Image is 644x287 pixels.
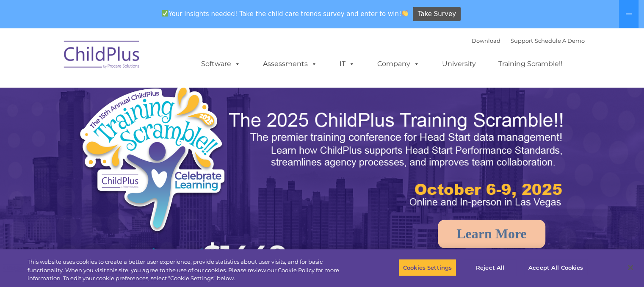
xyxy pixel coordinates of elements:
[331,55,363,72] a: IT
[472,37,500,44] a: Download
[511,37,533,44] a: Support
[162,10,168,17] img: ✅
[118,91,154,97] span: Phone number
[464,259,517,276] button: Reject All
[434,55,484,72] a: University
[621,258,640,277] button: Close
[535,37,585,44] a: Schedule A Demo
[158,6,412,22] span: Your insights needed! Take the child care trends survey and enter to win!
[413,7,461,22] a: Take Survey
[398,259,456,276] button: Cookies Settings
[418,7,456,22] span: Take Survey
[193,55,249,72] a: Software
[402,10,408,17] img: 👏
[60,35,144,77] img: ChildPlus by Procare Solutions
[254,55,326,72] a: Assessments
[369,55,428,72] a: Company
[524,259,588,276] button: Accept All Cookies
[118,56,144,62] span: Last name
[490,55,571,72] a: Training Scramble!!
[472,37,585,44] font: |
[28,258,354,283] div: This website uses cookies to create a better user experience, provide statistics about user visit...
[438,220,545,248] a: Learn More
